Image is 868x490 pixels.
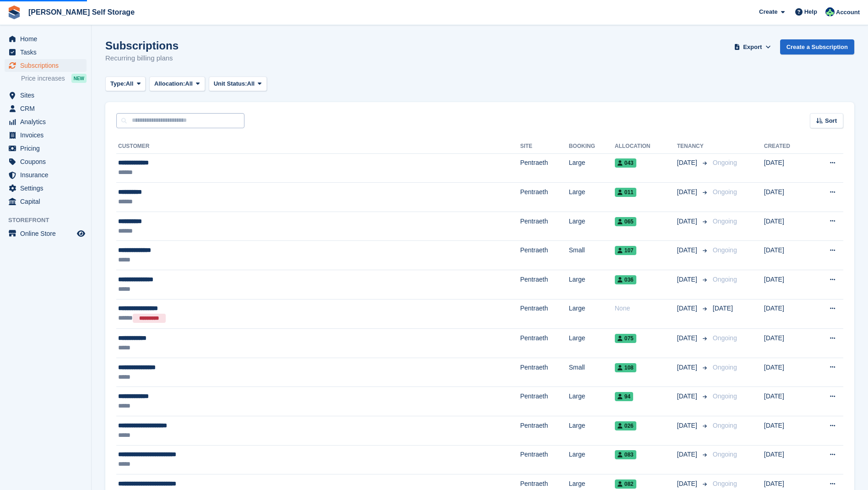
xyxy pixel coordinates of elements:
span: [DATE] [677,245,699,255]
span: Sort [825,116,837,125]
a: menu [5,46,87,59]
span: Online Store [20,227,75,240]
span: [DATE] [677,479,699,489]
span: [DATE] [677,187,699,197]
td: Pentraeth [520,416,569,446]
th: Booking [569,139,614,154]
span: [DATE] [677,217,699,226]
div: NEW [71,74,87,83]
span: [DATE] [677,421,699,430]
td: [DATE] [764,153,810,183]
span: Ongoing [713,451,737,458]
span: 107 [615,246,636,255]
a: menu [5,89,87,102]
td: [DATE] [764,358,810,387]
td: Pentraeth [520,299,569,329]
td: Large [569,183,614,212]
span: Ongoing [713,218,737,225]
a: menu [5,33,87,45]
span: Ongoing [713,392,737,400]
td: Large [569,212,614,241]
td: Pentraeth [520,329,569,358]
span: Price increases [21,74,65,83]
button: Export [732,39,773,54]
td: Pentraeth [520,358,569,387]
span: Ongoing [713,364,737,371]
span: Ongoing [713,188,737,196]
span: Analytics [20,115,75,128]
span: Insurance [20,169,75,181]
a: menu [5,227,87,240]
span: Ongoing [713,246,737,254]
td: Pentraeth [520,153,569,183]
span: Unit Status: [214,79,247,88]
span: Account [836,8,860,17]
span: Export [743,43,762,52]
td: Pentraeth [520,212,569,241]
span: Invoices [20,129,75,142]
th: Created [764,139,810,154]
span: 082 [615,479,636,489]
td: Pentraeth [520,270,569,299]
p: Recurring billing plans [105,53,179,64]
a: Price increases NEW [21,73,87,83]
td: [DATE] [764,329,810,358]
a: menu [5,169,87,181]
td: [DATE] [764,183,810,212]
span: 94 [615,392,633,401]
span: 075 [615,334,636,343]
span: Help [804,7,817,16]
td: Small [569,358,614,387]
span: Coupons [20,155,75,168]
td: Pentraeth [520,241,569,270]
span: Ongoing [713,159,737,166]
div: None [615,304,677,313]
span: Capital [20,195,75,208]
th: Allocation [615,139,677,154]
a: Preview store [76,228,87,239]
td: Large [569,416,614,446]
span: 011 [615,188,636,197]
span: 043 [615,158,636,168]
span: Ongoing [713,480,737,487]
span: [DATE] [713,305,733,312]
span: Home [20,33,75,45]
span: [DATE] [677,450,699,459]
a: menu [5,129,87,142]
span: 065 [615,217,636,226]
a: [PERSON_NAME] Self Storage [25,5,138,20]
span: All [247,79,255,88]
a: menu [5,102,87,115]
span: Type: [110,79,126,88]
td: [DATE] [764,445,810,474]
span: Ongoing [713,422,737,429]
h1: Subscriptions [105,39,179,52]
span: All [126,79,134,88]
a: Create a Subscription [780,39,854,54]
span: Pricing [20,142,75,155]
td: Large [569,153,614,183]
td: Large [569,329,614,358]
span: [DATE] [677,275,699,284]
span: All [185,79,193,88]
td: [DATE] [764,241,810,270]
button: Allocation: All [149,76,205,92]
span: Sites [20,89,75,102]
img: Dafydd Pritchard [825,7,835,16]
span: [DATE] [677,392,699,401]
td: Pentraeth [520,387,569,416]
span: [DATE] [677,333,699,343]
a: menu [5,115,87,128]
span: Ongoing [713,276,737,283]
td: Large [569,387,614,416]
td: Large [569,270,614,299]
td: Small [569,241,614,270]
span: Subscriptions [20,59,75,72]
span: Allocation: [154,79,185,88]
td: [DATE] [764,299,810,329]
span: CRM [20,102,75,115]
td: Large [569,299,614,329]
img: stora-icon-8386f47178a22dfd0bd8f6a31ec36ba5ce8667c1dd55bd0f319d3a0aa187defe.svg [7,5,21,19]
td: Pentraeth [520,445,569,474]
span: [DATE] [677,304,699,313]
